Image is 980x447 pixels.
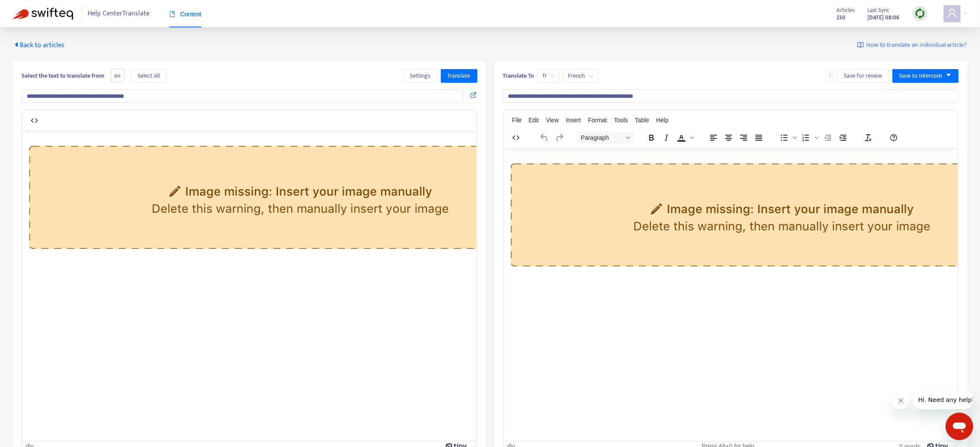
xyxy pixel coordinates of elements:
div: Numbered list [798,132,820,144]
div: Bullet list [776,132,798,144]
span: File [512,117,522,124]
iframe: Button to launch messaging window [946,413,973,440]
div: Text color Black [674,132,695,144]
button: Settings [403,69,437,83]
button: Align center [721,132,736,144]
button: Align right [736,132,751,144]
img: Swifteq [13,8,73,20]
span: Content [169,11,201,18]
span: Tools [614,117,628,124]
button: Redo [552,132,566,144]
span: View [546,117,559,124]
span: caret-left [13,41,20,48]
img: image-link [857,42,864,48]
button: Increase indent [835,132,850,144]
button: Translate [441,69,477,83]
span: Last Sync [868,6,890,15]
button: more [827,69,833,83]
b: Translate To [503,71,534,81]
span: Paragraph [580,134,623,141]
span: Help [656,117,669,124]
span: more [827,72,833,78]
span: Translate [448,71,470,81]
button: Save to Intercomcaret-down [892,69,959,83]
span: Hi. Need any help? [5,6,62,13]
span: book [169,11,175,17]
span: Table [635,117,649,124]
strong: [DATE] 08:06 [868,13,900,22]
strong: 230 [837,13,846,22]
iframe: Rich Text Area [504,148,958,441]
button: Save for review [837,69,889,83]
span: Settings [410,71,430,81]
a: How to translate an individual article? [857,40,967,50]
b: Select the text to translate from [21,71,104,81]
iframe: Close message [892,392,910,409]
button: Clear formatting [861,132,875,144]
button: Select All [131,69,167,83]
span: Format [588,117,607,124]
button: Block Paragraph [577,132,633,144]
button: Undo [537,132,551,144]
span: Insert [566,117,581,124]
button: Align left [706,132,720,144]
span: Save to Intercom [899,71,942,81]
button: Help [886,132,901,144]
button: Italic [659,132,673,144]
span: fr [543,69,555,82]
span: Edit [528,117,539,124]
span: user [947,8,957,18]
button: Bold [644,132,658,144]
span: caret-down [946,72,952,78]
span: Articles [837,6,855,15]
span: Select All [137,71,160,81]
img: sync.dc5367851b00ba804db3.png [915,8,925,19]
span: en [111,69,124,83]
span: Help Center Translate [88,6,150,22]
iframe: Rich Text Area [22,130,476,441]
button: Decrease indent [820,132,835,144]
span: Back to articles [13,39,64,51]
button: Justify [751,132,766,144]
span: Save for review [844,71,882,81]
span: French [568,69,593,82]
span: How to translate an individual article? [866,40,967,50]
iframe: Message from company [913,390,973,409]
